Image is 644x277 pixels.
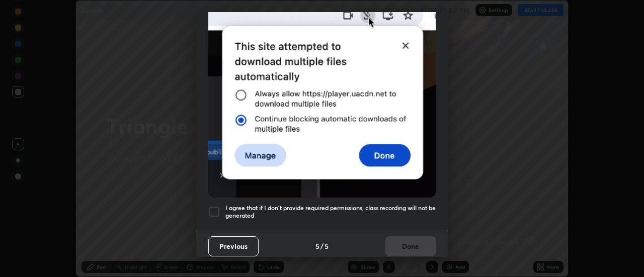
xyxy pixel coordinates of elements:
[320,241,324,251] h4: /
[225,204,436,220] h5: I agree that if I don't provide required permissions, class recording will not be generated
[325,241,329,251] h4: 5
[315,241,319,251] h4: 5
[208,236,259,256] button: Previous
